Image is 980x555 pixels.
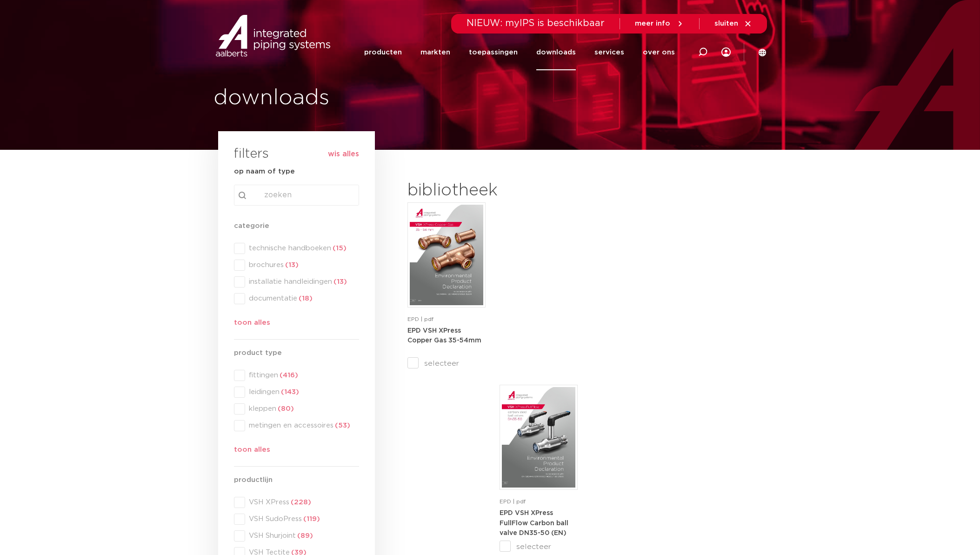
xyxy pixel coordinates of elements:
[643,34,675,70] a: over ons
[714,20,738,27] span: sluiten
[234,143,269,166] h3: filters
[420,34,450,70] a: markten
[635,20,684,28] a: meer info
[469,34,518,70] a: toepassingen
[213,83,486,113] h1: downloads
[714,20,752,28] a: sluiten
[364,34,675,70] nav: Menu
[536,34,576,70] a: downloads
[364,34,402,70] a: producten
[502,387,575,488] img: VSH-XPress-Carbon-BallValveDN35-50_A4EPD_5011435-_2024_1.0_EN-pdf.jpg
[467,19,605,28] span: NIEUW: myIPS is beschikbaar
[721,42,731,62] div: my IPS
[594,34,624,70] a: services
[407,180,573,202] h2: bibliotheek
[234,168,295,175] strong: op naam of type
[635,20,670,27] span: meer info
[410,205,483,305] img: VSH-XPress-Copper-Gas-35-54mm_A4EPD_5011490_EN-pdf.jpg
